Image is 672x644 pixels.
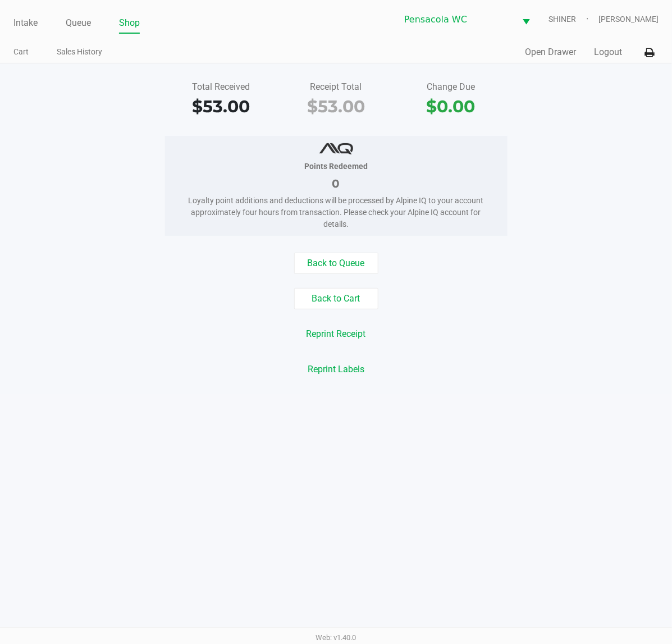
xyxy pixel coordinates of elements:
div: $0.00 [402,94,500,119]
div: 0 [182,175,491,192]
button: Select [515,6,537,33]
div: Receipt Total [287,80,385,94]
a: Intake [13,15,38,31]
div: $53.00 [172,94,271,119]
span: Pensacola WC [404,13,509,26]
a: Queue [66,15,91,31]
a: Cart [13,45,29,59]
button: Reprint Labels [300,359,372,380]
span: SHINER [548,13,598,25]
span: Web: v1.40.0 [316,633,356,642]
div: Loyalty point additions and deductions will be processed by Alpine IQ to your account approximate... [182,195,491,230]
div: $53.00 [287,94,385,119]
a: Shop [119,15,140,31]
button: Open Drawer [525,45,576,59]
a: Sales History [57,45,102,59]
button: Back to Cart [294,288,378,309]
button: Reprint Receipt [299,323,373,345]
div: Points Redeemed [182,161,491,172]
span: [PERSON_NAME] [598,13,659,25]
button: Logout [594,45,622,59]
div: Total Received [172,80,271,94]
button: Back to Queue [294,253,378,274]
div: Change Due [402,80,500,94]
